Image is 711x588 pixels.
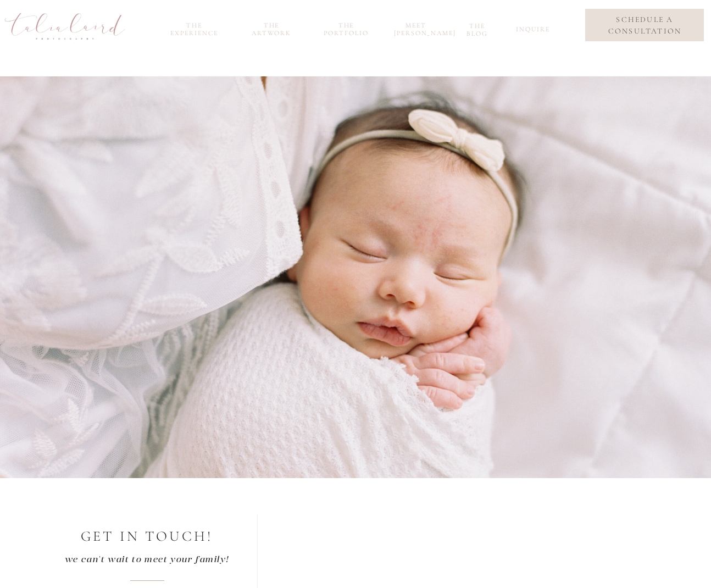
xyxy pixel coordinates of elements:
a: inquire [516,25,547,38]
a: the experience [165,21,224,34]
a: the blog [460,22,495,35]
a: the Artwork [245,21,298,34]
h2: get in touch! [51,528,242,543]
h2: we can't wait to meet your family! [51,554,242,565]
a: schedule a consultation [594,14,696,37]
a: the portfolio [320,21,373,34]
a: meet [PERSON_NAME] [394,21,438,34]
